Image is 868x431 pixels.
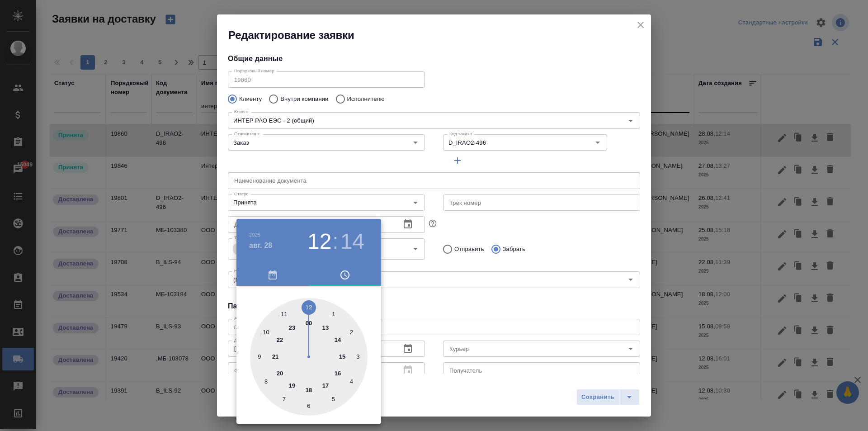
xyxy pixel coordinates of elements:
button: 2025 [249,232,260,237]
button: 14 [340,229,364,254]
h3: : [332,229,338,254]
button: 12 [307,229,331,254]
button: авг. 28 [249,240,272,251]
